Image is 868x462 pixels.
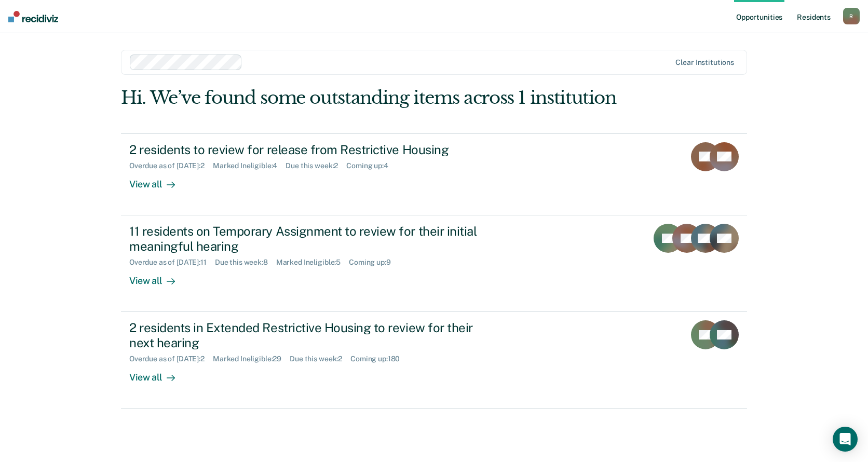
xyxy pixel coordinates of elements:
div: View all [129,363,187,383]
div: Marked Ineligible : 4 [213,161,286,170]
a: 2 residents to review for release from Restrictive HousingOverdue as of [DATE]:2Marked Ineligible... [121,133,747,215]
div: View all [129,170,187,190]
div: Coming up : 4 [346,161,397,170]
div: Due this week : 8 [215,258,276,267]
div: Overdue as of [DATE] : 2 [129,161,213,170]
div: Due this week : 2 [286,161,346,170]
div: View all [129,266,187,287]
div: Overdue as of [DATE] : 11 [129,258,215,267]
div: Overdue as of [DATE] : 2 [129,355,213,363]
div: Marked Ineligible : 5 [276,258,349,267]
div: 11 residents on Temporary Assignment to review for their initial meaningful hearing [129,224,494,254]
img: Recidiviz [8,11,58,22]
div: Marked Ineligible : 29 [213,355,290,363]
a: 11 residents on Temporary Assignment to review for their initial meaningful hearingOverdue as of ... [121,215,747,312]
div: 2 residents in Extended Restrictive Housing to review for their next hearing [129,320,494,350]
div: Due this week : 2 [290,355,350,363]
button: R [843,8,860,24]
div: Open Intercom Messenger [833,427,858,452]
div: Coming up : 9 [349,258,399,267]
div: Clear institutions [675,58,734,67]
a: 2 residents in Extended Restrictive Housing to review for their next hearingOverdue as of [DATE]:... [121,312,747,409]
div: 2 residents to review for release from Restrictive Housing [129,142,494,157]
div: Coming up : 180 [350,355,408,363]
div: Hi. We’ve found some outstanding items across 1 institution [121,87,622,108]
